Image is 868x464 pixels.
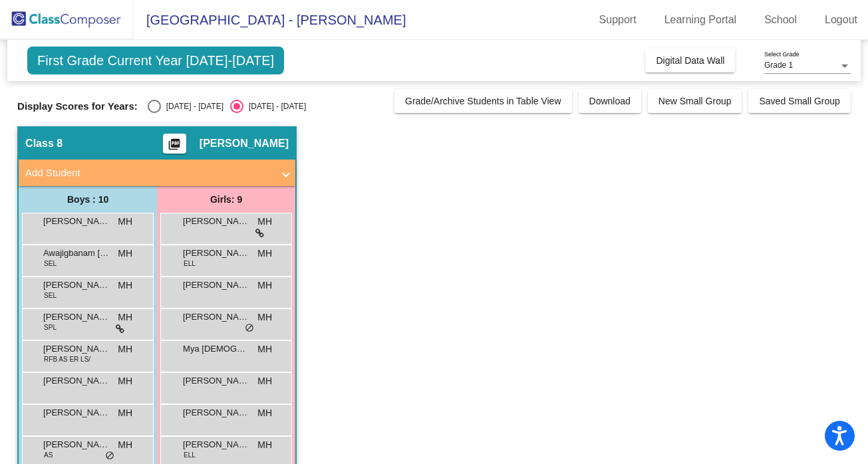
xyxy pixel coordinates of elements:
[184,259,196,269] span: ELL
[19,160,295,186] mat-expansion-panel-header: Add Student
[257,374,272,388] span: MH
[645,49,735,72] button: Digital Data Wall
[183,247,249,260] span: [PERSON_NAME]
[25,166,273,181] mat-panel-title: Add Student
[579,89,641,113] button: Download
[654,9,748,31] a: Learning Portal
[118,215,132,229] span: MH
[118,374,132,388] span: MH
[27,47,284,74] span: First Grade Current Year [DATE]-[DATE]
[148,100,306,113] mat-radio-group: Select an option
[405,96,561,106] span: Grade/Archive Students in Table View
[43,215,110,228] span: [PERSON_NAME]
[183,215,249,228] span: [PERSON_NAME]
[257,438,272,452] span: MH
[243,100,306,112] div: [DATE] - [DATE]
[118,406,132,420] span: MH
[133,9,406,31] span: [GEOGRAPHIC_DATA] - [PERSON_NAME]
[161,100,223,112] div: [DATE] - [DATE]
[257,247,272,261] span: MH
[44,290,57,300] span: SEL
[163,134,186,154] button: Print Students Details
[754,9,807,31] a: School
[183,279,249,292] span: [PERSON_NAME]
[43,279,110,292] span: [PERSON_NAME]
[184,450,196,460] span: ELL
[589,9,647,31] a: Support
[764,60,793,70] span: Grade 1
[118,310,132,324] span: MH
[118,279,132,292] span: MH
[200,137,289,150] span: [PERSON_NAME]
[44,259,57,269] span: SEL
[656,55,724,66] span: Digital Data Wall
[257,342,272,356] span: MH
[257,215,272,229] span: MH
[44,322,57,332] span: SPL
[166,138,182,156] mat-icon: picture_as_pdf
[257,406,272,420] span: MH
[759,96,839,106] span: Saved Small Group
[25,137,63,150] span: Class 8
[118,247,132,261] span: MH
[183,310,249,324] span: [PERSON_NAME]
[19,186,157,213] div: Boys : 10
[118,342,132,356] span: MH
[118,438,132,452] span: MH
[589,96,631,106] span: Download
[245,323,254,334] span: do_not_disturb_alt
[43,247,110,260] span: Awajigbanam [PERSON_NAME]
[257,279,272,292] span: MH
[183,374,249,388] span: [PERSON_NAME]
[814,9,868,31] a: Logout
[157,186,295,213] div: Girls: 9
[44,354,90,364] span: RFB AS ER LS/
[43,438,110,451] span: [PERSON_NAME]
[43,310,110,324] span: [PERSON_NAME]
[43,406,110,419] span: [PERSON_NAME]
[105,451,114,461] span: do_not_disturb_alt
[658,96,732,106] span: New Small Group
[183,406,249,419] span: [PERSON_NAME]
[394,89,572,113] button: Grade/Archive Students in Table View
[183,342,249,356] span: Mya [DEMOGRAPHIC_DATA]
[257,310,272,324] span: MH
[44,450,53,460] span: AS
[43,374,110,388] span: [PERSON_NAME]
[183,438,249,451] span: [PERSON_NAME]
[748,89,850,113] button: Saved Small Group
[43,342,110,356] span: [PERSON_NAME]
[17,100,138,112] span: Display Scores for Years:
[648,89,742,113] button: New Small Group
